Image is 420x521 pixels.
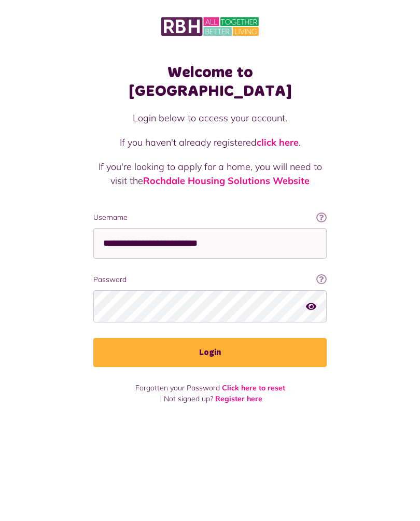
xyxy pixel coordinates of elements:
a: Click here to reset [222,383,285,392]
h1: Welcome to [GEOGRAPHIC_DATA] [93,63,327,101]
label: Password [93,274,327,285]
button: Login [93,338,327,367]
a: Rochdale Housing Solutions Website [143,175,310,187]
img: MyRBH [161,16,259,37]
p: If you're looking to apply for a home, you will need to visit the [93,160,327,188]
label: Username [93,212,327,223]
span: Forgotten your Password [135,383,220,392]
a: Register here [215,394,262,403]
p: Login below to access your account. [93,111,327,125]
a: click here [257,136,299,148]
span: Not signed up? [164,394,213,403]
p: If you haven't already registered . [93,135,327,149]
